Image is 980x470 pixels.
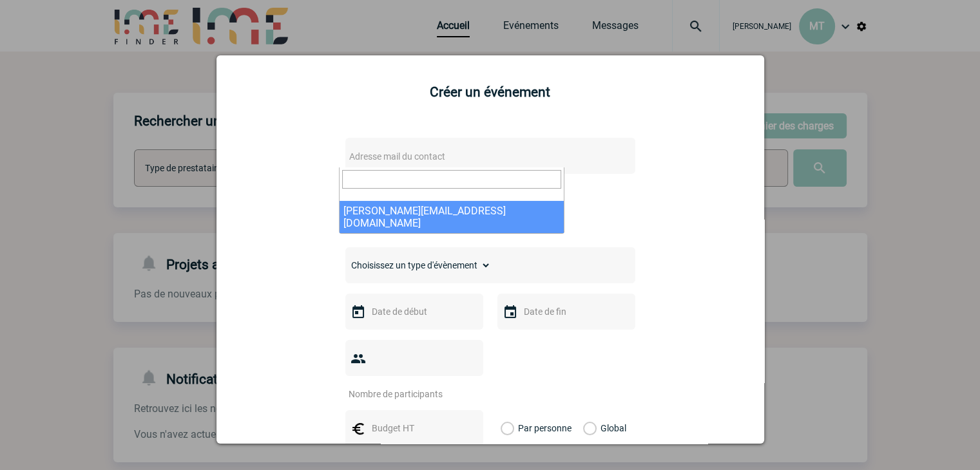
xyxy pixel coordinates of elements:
[349,151,445,162] span: Adresse mail du contact
[233,84,748,100] h2: Créer un événement
[583,410,591,446] label: Global
[369,420,457,437] input: Budget HT
[345,386,466,402] input: Nombre de participants
[521,303,610,320] input: Date de fin
[369,303,457,320] input: Date de début
[501,410,515,446] label: Par personne
[340,201,564,233] li: [PERSON_NAME][EMAIL_ADDRESS][DOMAIN_NAME]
